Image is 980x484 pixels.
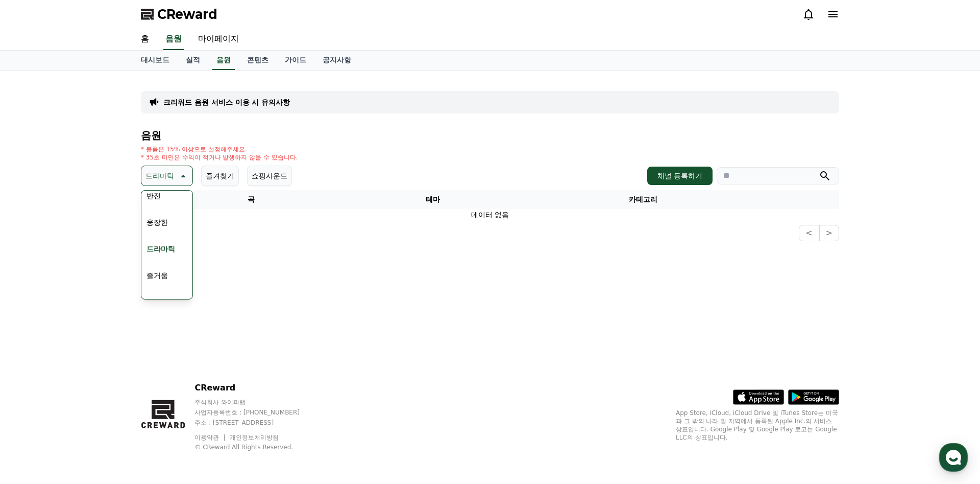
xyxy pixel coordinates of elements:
[647,167,713,185] button: 채널 등록하기
[314,51,359,70] a: 공지사항
[239,51,277,70] a: 콘텐츠
[819,225,839,241] button: >
[133,29,157,50] a: 홈
[141,190,361,209] th: 곡
[194,443,319,451] p: © CReward All Rights Reserved.
[142,264,172,287] button: 즐거움
[32,339,38,348] span: 홈
[194,398,319,406] p: 주식회사 와이피랩
[277,51,314,70] a: 가이드
[158,339,170,348] span: 설정
[799,225,819,241] button: <
[676,409,839,442] p: App Store, iCloud, iCloud Drive 및 iTunes Store는 미국과 그 밖의 나라 및 지역에서 등록된 Apple Inc.의 서비스 상표입니다. Goo...
[93,340,106,348] span: 대화
[141,166,193,186] button: 드라마틱
[132,324,196,350] a: 설정
[247,166,292,186] button: 쇼핑사운드
[141,153,298,162] p: * 35초 미만은 수익이 적거나 발생하지 않을 수 있습니다.
[157,6,217,22] span: CReward
[142,185,165,207] button: 반전
[504,190,782,209] th: 카테고리
[141,145,298,153] p: * 볼륨은 15% 이상으로 설정해주세요.
[190,29,247,50] a: 마이페이지
[230,434,279,441] a: 개인정보처리방침
[141,6,217,22] a: CReward
[133,51,178,70] a: 대시보드
[142,238,179,260] button: 드라마틱
[194,419,319,427] p: 주소 : [STREET_ADDRESS]
[194,408,319,417] p: 사업자등록번호 : [PHONE_NUMBER]
[67,324,132,350] a: 대화
[194,434,227,441] a: 이용약관
[212,51,235,70] a: 음원
[142,211,172,234] button: 웅장한
[201,166,239,186] button: 즐겨찾기
[163,97,290,107] a: 크리워드 음원 서비스 이용 시 유의사항
[361,190,504,209] th: 테마
[145,169,174,183] p: 드라마틱
[163,29,184,50] a: 음원
[194,382,319,394] p: CReward
[3,324,67,350] a: 홈
[178,51,208,70] a: 실적
[141,130,839,141] h4: 음원
[142,291,186,313] button: 분위기있는
[141,209,839,221] td: 데이터 없음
